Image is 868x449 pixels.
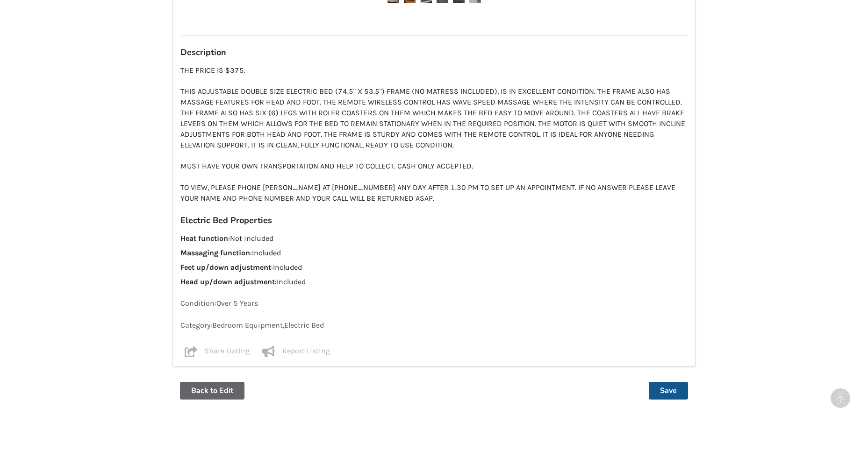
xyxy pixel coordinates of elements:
button: Save [649,382,688,400]
p: : Included [180,248,688,259]
p: THE PRICE IS $375. THIS ADJUSTABLE DOUBLE SIZE ELECTRIC BED (74.5" X 53.5") FRAME (NO MATRESS INC... [180,65,688,204]
strong: Heat function [180,234,228,243]
p: Category: Bedroom Equipment , Electric Bed [180,320,688,331]
p: Condition: Over 5 Years [180,298,688,309]
strong: Massaging function [180,248,250,257]
p: : Not included [180,233,688,244]
p: Report Listing [282,346,330,357]
p: : Included [180,277,688,288]
strong: Head up/down adjustment [180,277,275,286]
p: : Included [180,262,688,273]
h3: Description [180,47,688,58]
h3: Electric Bed Properties [180,215,688,226]
strong: Feet up/down adjustment [180,263,271,272]
button: Back to Edit [180,382,244,400]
